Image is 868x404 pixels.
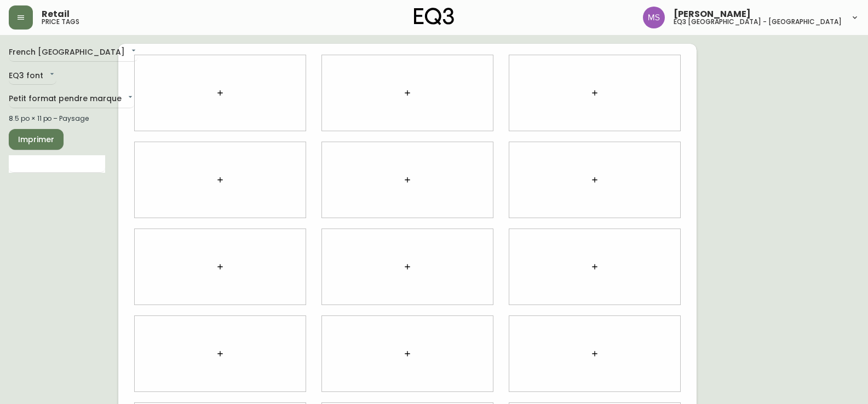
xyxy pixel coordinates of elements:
[9,155,105,173] input: Recherche
[42,10,70,19] span: Retail
[643,7,665,28] img: 1b6e43211f6f3cc0b0729c9049b8e7af
[9,90,135,108] div: Petit format pendre marque
[674,19,842,25] h5: eq3 [GEOGRAPHIC_DATA] - [GEOGRAPHIC_DATA]
[18,133,55,147] span: Imprimer
[9,44,138,62] div: French [GEOGRAPHIC_DATA]
[42,19,79,25] h5: price tags
[9,67,56,85] div: EQ3 font
[9,114,105,124] div: 8.5 po × 11 po – Paysage
[674,10,751,19] span: [PERSON_NAME]
[414,8,455,25] img: logo
[9,129,64,150] button: Imprimer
